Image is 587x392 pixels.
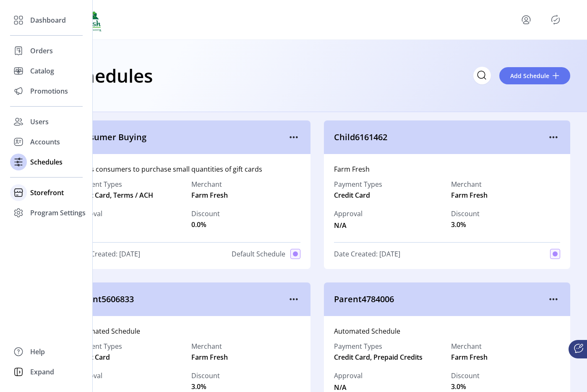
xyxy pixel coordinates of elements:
[451,371,480,381] label: Discount
[30,46,53,56] span: Orders
[451,220,466,230] span: 3.0%
[30,15,66,25] span: Dashboard
[64,61,153,90] h1: Schedules
[334,179,382,189] label: Payment Types
[191,382,206,392] span: 3.0%
[30,208,86,218] span: Program Settings
[334,293,547,306] span: Parent4784006
[473,67,491,84] input: Search
[334,209,363,219] span: Approval
[334,352,443,362] span: Credit Card, Prepaid Credits
[191,190,228,200] span: Farm Fresh
[74,341,122,351] label: Payment Types
[334,326,561,336] div: Automated Schedule
[191,352,228,362] span: Farm Fresh
[334,249,400,259] span: Date Created: [DATE]
[334,219,363,230] span: N/A
[232,249,285,259] span: Default Schedule
[519,13,533,26] button: menu
[451,209,480,219] label: Discount
[451,352,488,362] span: Farm Fresh
[30,117,49,127] span: Users
[334,190,370,200] span: Credit Card
[549,13,562,26] button: Publisher Panel
[74,249,140,259] span: Date Created: [DATE]
[451,341,488,351] label: Merchant
[191,220,206,230] span: 0.0%
[30,347,45,357] span: Help
[191,209,220,219] label: Discount
[510,71,549,80] span: Add Schedule
[451,179,488,189] label: Merchant
[191,371,220,381] label: Discount
[191,179,228,189] label: Merchant
[334,164,561,174] div: Farm Fresh
[287,131,300,144] button: menu
[30,66,54,76] span: Catalog
[499,67,570,84] button: Add Schedule
[287,293,300,306] button: menu
[30,367,54,377] span: Expand
[547,131,560,144] button: menu
[74,131,287,144] span: Consumer Buying
[74,164,300,174] div: Allows consumers to purchase small quantities of gift cards
[30,137,60,147] span: Accounts
[74,326,300,336] div: Automated Schedule
[451,190,488,200] span: Farm Fresh
[30,157,63,167] span: Schedules
[334,371,363,381] span: Approval
[191,341,228,351] label: Merchant
[334,341,443,351] label: Payment Types
[74,190,183,200] span: Credit Card, Terms / ACH
[547,293,560,306] button: menu
[334,131,547,144] span: Child6161462
[30,86,68,96] span: Promotions
[74,293,287,306] span: Parent5606833
[451,382,466,392] span: 3.0%
[30,188,64,198] span: Storefront
[74,179,183,189] label: Payment Types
